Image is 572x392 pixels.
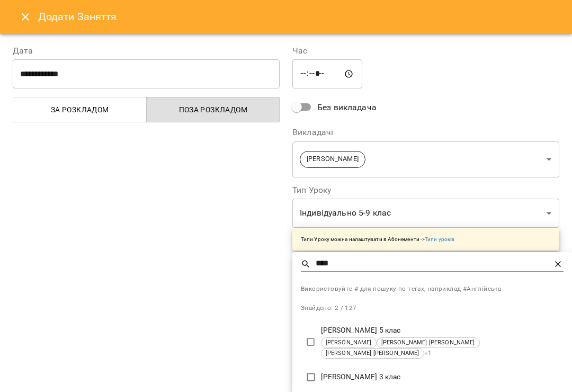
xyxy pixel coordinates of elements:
[424,348,432,359] span: + 1
[321,338,376,348] span: [PERSON_NAME]
[321,372,564,382] p: [PERSON_NAME] 3 клас
[321,349,424,358] span: [PERSON_NAME] [PERSON_NAME]
[321,325,564,336] p: [PERSON_NAME] 5 клас
[377,338,479,348] span: [PERSON_NAME] [PERSON_NAME]
[301,284,564,295] span: Використовуйте # для пошуку по тегах, наприклад #Англійська
[301,304,357,311] span: Знайдено: 2 / 127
